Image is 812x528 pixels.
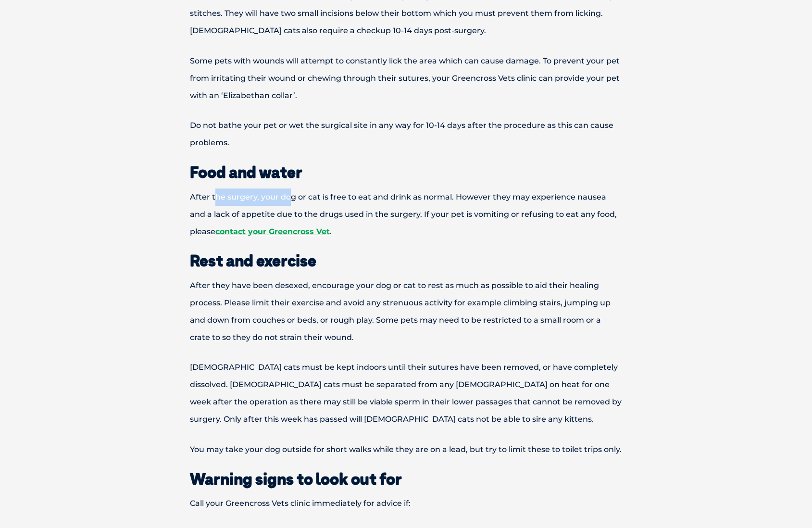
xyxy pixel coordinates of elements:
[156,117,656,151] p: Do not bathe your pet or wet the surgical site in any way for 10-14 days after the procedure as t...
[156,495,656,512] p: Call your Greencross Vets clinic immediately for advice if:
[156,359,656,428] p: [DEMOGRAPHIC_DATA] cats must be kept indoors until their sutures have been removed, or have compl...
[156,277,656,346] p: After they have been desexed, encourage your dog or cat to rest as much as possible to aid their ...
[156,189,656,240] p: After the surgery, your dog or cat is free to eat and drink as normal. However they may experienc...
[215,227,330,236] a: contact your Greencross Vet
[190,251,316,270] strong: Rest and exercise
[156,441,656,458] p: You may take your dog outside for short walks while they are on a lead, but try to limit these to...
[190,469,402,489] strong: Warning signs to look out for
[190,163,302,182] strong: Food and water
[156,52,656,104] p: Some pets with wounds will attempt to constantly lick the area which can cause damage. To prevent...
